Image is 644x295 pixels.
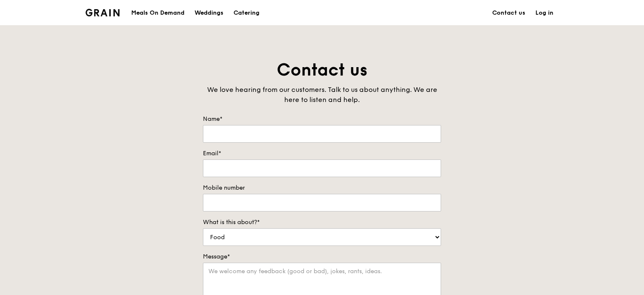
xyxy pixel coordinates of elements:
[203,115,441,123] label: Name*
[203,149,441,158] label: Email*
[530,0,558,26] a: Log in
[203,85,441,105] div: We love hearing from our customers. Talk to us about anything. We are here to listen and help.
[203,184,441,192] label: Mobile number
[229,0,265,26] a: Catering
[131,0,184,26] div: Meals On Demand
[190,0,229,26] a: Weddings
[203,218,441,227] label: What is this about?*
[203,59,441,81] h1: Contact us
[86,9,119,16] img: Grain
[203,253,441,261] label: Message*
[234,0,260,26] div: Catering
[487,0,530,26] a: Contact us
[195,0,223,26] div: Weddings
